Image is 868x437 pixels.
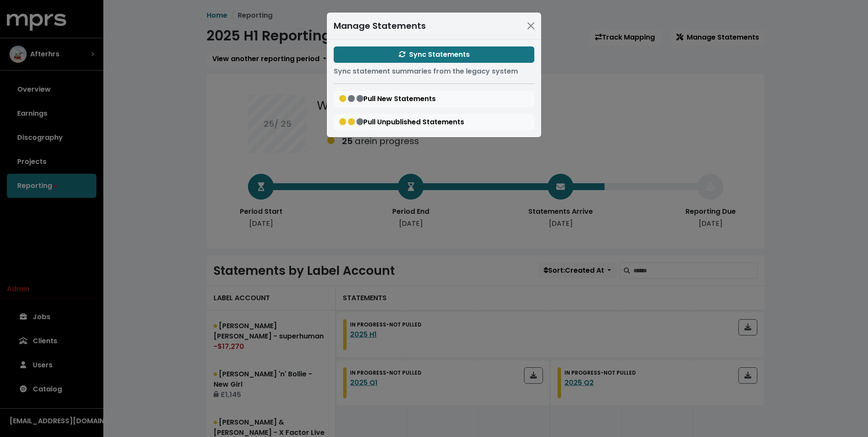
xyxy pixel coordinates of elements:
button: Pull Unpublished Statements [334,114,534,130]
span: Pull Unpublished Statements [339,117,464,127]
span: Sync Statements [399,49,470,59]
div: Manage Statements [334,19,426,32]
button: Sync Statements [334,46,534,63]
p: Sync statement summaries from the legacy system [334,66,534,77]
button: Pull New Statements [334,91,534,107]
span: Pull New Statements [339,94,436,104]
button: Close [524,19,538,33]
